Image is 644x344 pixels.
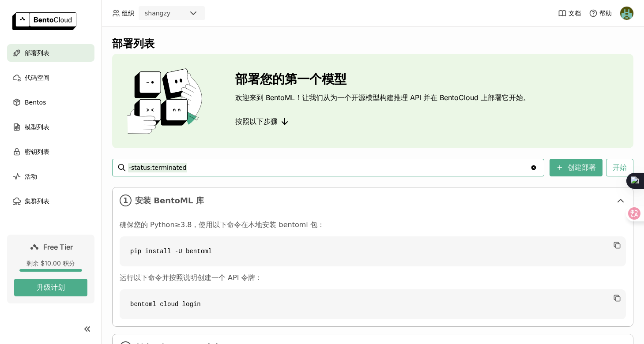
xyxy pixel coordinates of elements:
img: cover onboarding [119,68,214,134]
a: 活动 [7,168,94,185]
div: 部署列表 [112,37,633,50]
span: 帮助 [599,9,612,17]
button: 创建部署 [550,159,603,176]
span: 密钥列表 [25,146,49,157]
div: 帮助 [589,9,612,18]
code: bentoml cloud login [120,289,626,319]
div: shangzy [145,9,170,18]
svg: Clear value [530,164,537,171]
input: 搜索 [128,161,530,175]
img: zy shang [620,7,633,20]
span: 活动 [25,171,37,182]
a: 文档 [558,9,581,18]
p: 确保您的 Python≥3.8，使用以下命令在本地安装 bentoml 包： [120,221,626,229]
h3: 部署您的第一个模型 [235,72,530,86]
a: 部署列表 [7,44,94,62]
a: Free Tier剩余 $10.00 积分升级计划 [7,235,94,303]
input: Selected shangzy. [171,9,172,18]
div: 剩余 $10.00 积分 [14,259,87,267]
span: 代码空间 [25,72,49,83]
span: 集群列表 [25,196,49,206]
button: 升级计划 [14,279,87,296]
span: 模型列表 [25,122,49,132]
button: 开始 [606,159,633,176]
i: 1 [120,194,132,206]
span: 组织 [122,9,134,17]
a: 代码空间 [7,69,94,86]
a: Bentos [7,93,94,111]
a: 密钥列表 [7,143,94,161]
div: 1安装 BentoML 库 [113,187,633,213]
span: Bentos [25,97,46,108]
a: 模型列表 [7,118,94,136]
code: pip install -U bentoml [120,236,626,266]
p: 欢迎来到 BentoML！让我们从为一个开源模型构建推理 API 并在 BentoCloud 上部署它开始。 [235,93,530,102]
span: 安装 BentoML 库 [135,196,612,206]
span: 按照以下步骤 [235,117,278,126]
p: 运行以下命令并按照说明创建一个 API 令牌： [120,273,626,282]
span: Free Tier [43,243,73,251]
span: 文档 [569,9,581,17]
span: 部署列表 [25,48,49,58]
img: logo [12,12,76,30]
a: 集群列表 [7,192,94,210]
